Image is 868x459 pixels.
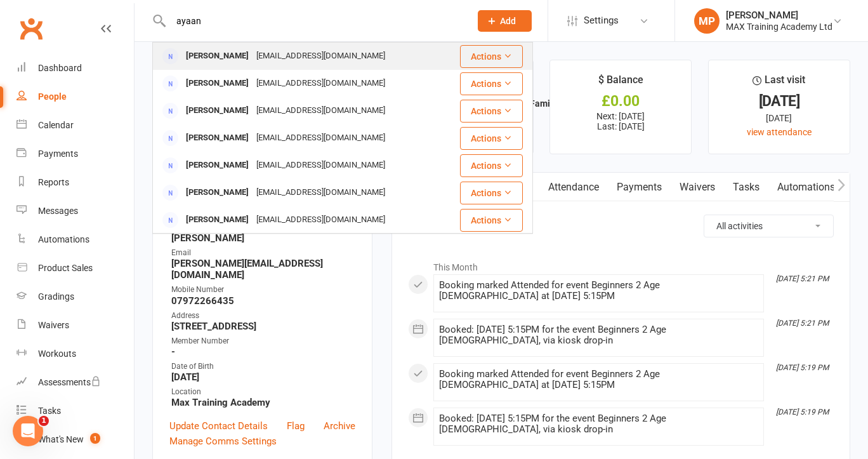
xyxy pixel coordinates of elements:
div: [PERSON_NAME] [182,211,253,229]
strong: 07972266435 [171,295,355,307]
a: Product Sales [16,254,134,283]
div: [PERSON_NAME] [182,183,253,202]
a: Assessments [16,368,134,397]
span: Settings [584,6,619,35]
div: Automations [38,234,89,244]
span: 1 [39,416,49,426]
a: Workouts [16,340,134,368]
button: Actions [460,127,523,150]
a: Automations [16,225,134,254]
a: Payments [16,140,134,168]
a: Automations [768,173,844,202]
i: [DATE] 5:19 PM [776,363,829,372]
div: [DATE] [720,111,838,125]
a: Dashboard [16,54,134,83]
div: Messages [38,206,78,216]
i: [DATE] 5:21 PM [776,274,829,283]
div: Product Sales [38,263,93,273]
button: Actions [460,154,523,177]
strong: Max Training Academy [171,397,355,408]
div: [PERSON_NAME] [182,129,253,147]
a: What's New1 [16,425,134,454]
strong: - [171,346,355,357]
div: Tasks [38,406,61,416]
h3: Activity [408,215,834,234]
div: [EMAIL_ADDRESS][DOMAIN_NAME] [253,156,389,175]
div: Date of Birth [171,361,355,373]
li: This Month [408,254,834,274]
a: Manage Comms Settings [169,434,277,449]
button: Add [478,10,532,32]
a: Gradings [16,283,134,311]
button: Actions [460,72,523,95]
a: Payments [608,173,671,202]
a: Flag [287,418,305,434]
a: People [16,83,134,111]
div: Booking marked Attended for event Beginners 2 Age [DEMOGRAPHIC_DATA] at [DATE] 5:15PM [439,369,758,390]
div: Member Number [171,335,355,347]
i: [DATE] 5:19 PM [776,408,829,416]
span: 1 [90,433,100,444]
div: Gradings [38,291,74,302]
div: Booked: [DATE] 5:15PM for the event Beginners 2 Age [DEMOGRAPHIC_DATA], via kiosk drop-in [439,413,758,435]
i: [DATE] 5:21 PM [776,319,829,328]
a: Waivers [671,173,724,202]
div: [PERSON_NAME] [182,74,253,93]
div: Assessments [38,377,101,387]
a: Waivers [16,311,134,340]
a: Attendance [539,173,608,202]
div: Location [171,386,355,398]
div: Workouts [38,349,76,359]
div: [PERSON_NAME] [182,156,253,175]
strong: [DATE] [171,371,355,383]
div: $ Balance [598,72,643,95]
span: Add [500,16,516,26]
div: Booking marked Attended for event Beginners 2 Age [DEMOGRAPHIC_DATA] at [DATE] 5:15PM [439,280,758,302]
div: Last visit [753,72,805,95]
a: Archive [324,418,355,434]
div: [EMAIL_ADDRESS][DOMAIN_NAME] [253,47,389,65]
button: Actions [460,209,523,232]
a: Calendar [16,111,134,140]
div: [EMAIL_ADDRESS][DOMAIN_NAME] [253,102,389,120]
div: Payments [38,149,78,159]
div: [EMAIL_ADDRESS][DOMAIN_NAME] [253,129,389,147]
a: Update Contact Details [169,418,268,434]
div: People [38,91,67,102]
div: MAX Training Academy Ltd [726,21,832,32]
strong: [STREET_ADDRESS] [171,321,355,332]
a: view attendance [747,127,812,137]
a: Tasks [16,397,134,425]
p: Next: [DATE] Last: [DATE] [562,111,680,131]
div: Booked: [DATE] 5:15PM for the event Beginners 2 Age [DEMOGRAPHIC_DATA], via kiosk drop-in [439,324,758,346]
div: [EMAIL_ADDRESS][DOMAIN_NAME] [253,74,389,93]
a: Reports [16,168,134,197]
div: Mobile Number [171,284,355,296]
div: Waivers [38,320,69,330]
strong: [PERSON_NAME][EMAIL_ADDRESS][DOMAIN_NAME] [171,258,355,281]
iframe: Intercom live chat [13,416,43,446]
strong: [PERSON_NAME] [171,232,355,244]
div: [PERSON_NAME] [182,102,253,120]
div: Email [171,247,355,259]
div: What's New [38,434,84,444]
div: [EMAIL_ADDRESS][DOMAIN_NAME] [253,211,389,229]
a: Messages [16,197,134,225]
div: Calendar [38,120,74,130]
div: Address [171,310,355,322]
button: Actions [460,45,523,68]
div: [DATE] [720,95,838,108]
div: [PERSON_NAME] [182,47,253,65]
a: Clubworx [15,13,47,44]
button: Actions [460,182,523,204]
input: Search... [167,12,461,30]
div: Reports [38,177,69,187]
div: [PERSON_NAME] [726,10,832,21]
a: Tasks [724,173,768,202]
div: Dashboard [38,63,82,73]
div: MP [694,8,720,34]
button: Actions [460,100,523,123]
div: £0.00 [562,95,680,108]
div: [EMAIL_ADDRESS][DOMAIN_NAME] [253,183,389,202]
